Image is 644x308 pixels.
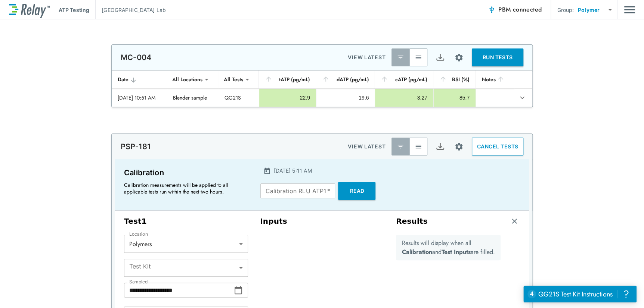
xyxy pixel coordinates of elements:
img: Remove [511,217,518,225]
img: Export Icon [436,142,445,151]
label: Location [129,232,148,237]
img: Latest [397,54,404,61]
b: Calibration [402,248,432,256]
b: Test Inputs [442,248,471,256]
button: Export [431,138,449,155]
button: Site setup [449,48,469,67]
p: MC-004 [121,53,151,62]
button: Read [338,182,375,200]
p: [DATE] 5:11 AM [274,167,312,175]
th: Date [112,70,167,89]
p: ATP Testing [59,6,89,14]
p: Calibration measurements will be applied to all applicable tests run within the next two hours. [124,182,244,195]
button: Main menu [624,3,635,17]
p: VIEW LATEST [348,142,386,151]
div: All Locations [167,72,208,87]
div: 19.6 [322,94,369,101]
button: PBM connected [485,2,545,17]
p: Results will display when all and are filled. [402,239,495,257]
img: Settings Icon [454,142,464,151]
button: Export [431,48,449,66]
td: Blender sample [167,89,219,107]
img: Settings Icon [454,53,464,62]
div: Notes [482,75,508,84]
button: expand row [516,91,529,104]
div: cATP (pg/mL) [381,75,427,84]
iframe: Resource center [523,286,637,302]
img: Drawer Icon [624,3,635,17]
img: LuminUltra Relay [9,2,50,18]
img: Calender Icon [263,167,271,175]
div: All Tests [219,72,248,87]
h3: Results [396,217,428,226]
div: Polymers [124,236,248,251]
button: CANCEL TESTS [472,138,523,155]
div: 85.7 [440,94,470,101]
div: BSI (%) [439,75,470,84]
span: connected [513,5,542,14]
p: VIEW LATEST [348,53,386,62]
img: Export Icon [436,53,445,62]
button: Site setup [449,137,469,157]
div: tATP (pg/mL) [265,75,310,84]
h3: Test 1 [124,217,248,226]
label: Sampled [129,279,148,285]
div: dATP (pg/mL) [322,75,369,84]
div: [DATE] 10:51 AM [118,94,161,101]
img: View All [415,54,422,61]
h3: Inputs [260,217,384,226]
span: PBM [498,4,542,15]
button: RUN TESTS [472,48,523,66]
input: Choose date, selected date is Oct 6, 2025 [124,283,234,298]
p: Group: [557,6,574,14]
table: sticky table [112,70,532,107]
div: 3.27 [381,94,427,101]
p: PSP-181 [121,142,151,151]
p: [GEOGRAPHIC_DATA] Lab [102,6,166,14]
img: Connected Icon [488,6,495,13]
div: 22.9 [265,94,310,101]
img: View All [415,143,422,150]
img: Latest [397,143,404,150]
p: Calibration [124,167,247,179]
td: QG21S [219,89,259,107]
